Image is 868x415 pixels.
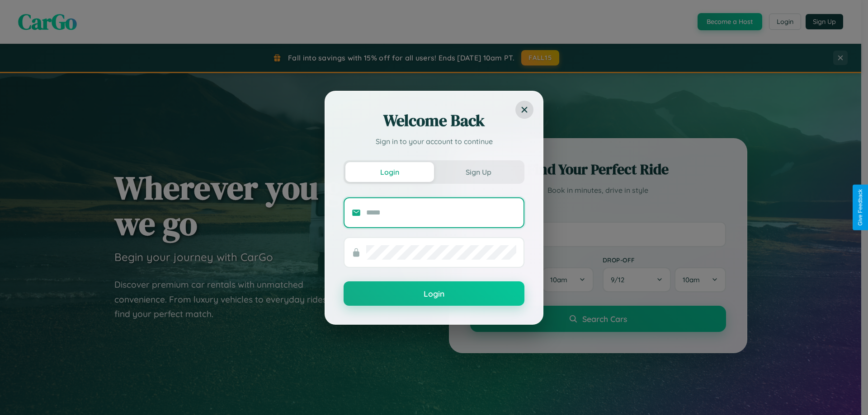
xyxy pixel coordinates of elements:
[344,281,524,306] button: Login
[434,162,523,182] button: Sign Up
[857,189,863,226] div: Give Feedback
[345,162,434,182] button: Login
[344,136,524,147] p: Sign in to your account to continue
[344,110,524,131] h2: Welcome Back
